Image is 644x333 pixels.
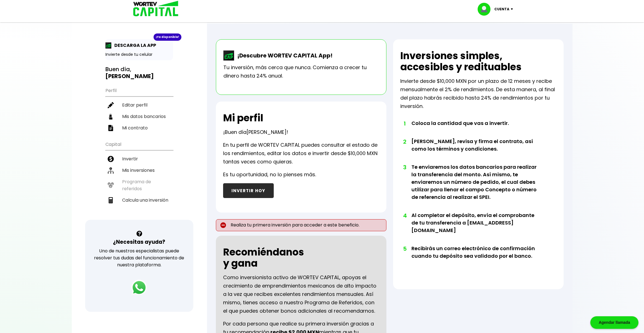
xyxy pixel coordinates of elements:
span: 1 [403,119,406,128]
a: Mis inversiones [105,165,173,176]
a: Invertir [105,153,173,165]
p: Invierte desde $10,000 MXN por un plazo de 12 meses y recibe mensualmente el 2% de rendimientos. ... [400,77,556,110]
p: Invierte desde tu celular [105,52,173,57]
p: Realiza tu primera inversión para acceder a este beneficio. [216,219,386,231]
img: datos-icon.10cf9172.svg [108,114,114,120]
div: ¡Ya disponible! [154,33,181,41]
li: [PERSON_NAME], revisa y firma el contrato, así como los términos y condiciones. [411,137,541,163]
p: ¡Descubre WORTEV CAPITAL App! [235,51,332,60]
span: 3 [403,163,406,172]
h2: Inversiones simples, accesibles y redituables [400,50,556,73]
img: error-circle.027baa21.svg [220,222,226,228]
img: icon-down [509,8,517,10]
a: Mi contrato [105,122,173,134]
span: 5 [403,245,406,253]
div: Agendar llamada [590,316,638,329]
p: DESCARGA LA APP [112,42,156,49]
ul: Capital [105,138,173,220]
span: 4 [403,211,406,220]
img: profile-image [478,3,494,16]
img: logos_whatsapp-icon.242b2217.svg [131,280,147,295]
img: calculadora-icon.17d418c4.svg [108,197,114,203]
p: Es tu oportunidad, no lo pienses más. [223,170,316,179]
p: Uno de nuestros especialistas puede resolver tus dudas del funcionamiento de nuestra plataforma. [92,247,186,268]
li: Coloca la cantidad que vas a invertir. [411,119,541,137]
li: Al completar el depósito, envía el comprobante de tu transferencia a [EMAIL_ADDRESS][DOMAIN_NAME] [411,211,541,245]
p: Cuenta [494,5,509,13]
span: 2 [403,137,406,146]
p: Como inversionista activo de WORTEV CAPITAL, apoyas el crecimiento de emprendimientos mexicanos d... [223,273,379,315]
img: contrato-icon.f2db500c.svg [108,125,114,131]
img: app-icon [105,42,112,49]
img: wortev-capital-app-icon [223,50,235,61]
a: Mis datos bancarios [105,111,173,122]
img: inversiones-icon.6695dc30.svg [108,167,114,173]
p: ¡Buen día ! [223,128,288,136]
p: Tu inversión, más cerca que nunca. Comienza a crecer tu dinero hasta 24% anual. [223,63,379,80]
h2: Mi perfil [223,112,263,124]
li: Te enviaremos los datos bancarios para realizar la transferencia del monto. Así mismo, te enviare... [411,163,541,211]
li: Recibirás un correo electrónico de confirmación cuando tu depósito sea validado por el banco. [411,245,541,270]
a: Calcula una inversión [105,194,173,206]
img: invertir-icon.b3b967d7.svg [108,156,114,162]
h2: Recomiéndanos y gana [223,247,304,269]
a: Editar perfil [105,99,173,111]
h3: ¿Necesitas ayuda? [113,238,165,246]
span: [PERSON_NAME] [246,129,287,136]
button: INVERTIR HOY [223,183,274,198]
ul: Perfil [105,84,173,134]
b: [PERSON_NAME] [105,72,154,80]
img: editar-icon.952d3147.svg [108,102,114,108]
h3: Buen día, [105,66,173,80]
p: En tu perfil de WORTEV CAPITAL puedes consultar el estado de los rendimientos, editar los datos e... [223,141,379,166]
